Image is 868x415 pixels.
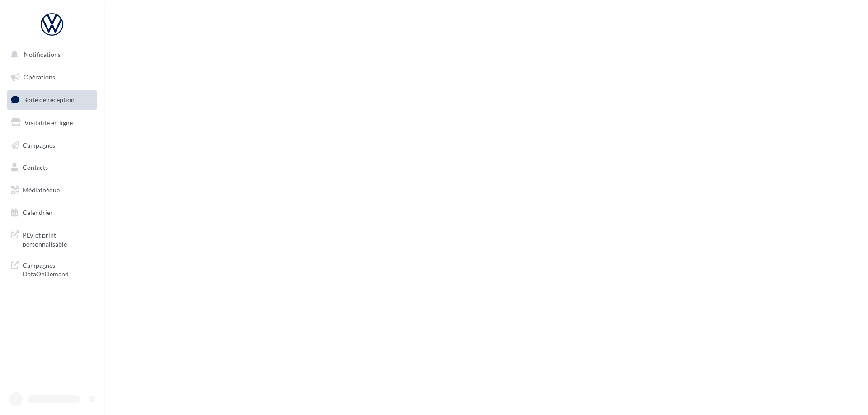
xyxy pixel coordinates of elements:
[5,256,99,282] a: Campagnes DataOnDemand
[5,90,99,109] a: Boîte de réception
[5,68,99,87] a: Opérations
[5,225,99,252] a: PLV et print personnalisable
[24,73,55,81] span: Opérations
[23,141,55,149] span: Campagnes
[24,51,61,58] span: Notifications
[23,259,93,279] span: Campagnes DataOnDemand
[5,158,99,177] a: Contacts
[24,119,73,126] span: Visibilité en ligne
[23,229,93,248] span: PLV et print personnalisable
[5,45,95,64] button: Notifications
[23,209,53,216] span: Calendrier
[5,181,99,200] a: Médiathèque
[23,96,75,103] span: Boîte de réception
[23,163,48,171] span: Contacts
[5,203,99,222] a: Calendrier
[23,186,60,194] span: Médiathèque
[5,136,99,155] a: Campagnes
[5,113,99,132] a: Visibilité en ligne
